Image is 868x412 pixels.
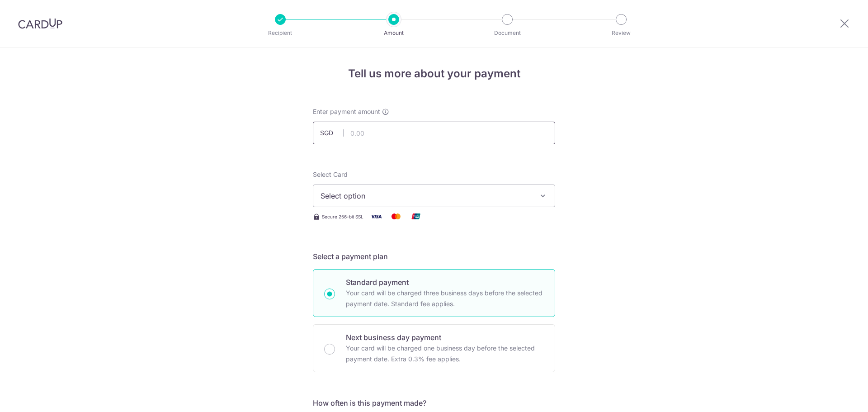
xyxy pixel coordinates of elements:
p: Standard payment [346,277,544,288]
p: Your card will be charged three business days before the selected payment date. Standard fee appl... [346,288,544,309]
p: Recipient [247,28,314,38]
p: Review [588,28,655,38]
img: Visa [367,211,385,222]
p: Your card will be charged one business day before the selected payment date. Extra 0.3% fee applies. [346,343,544,365]
p: Amount [360,28,427,38]
p: Document [474,28,541,38]
img: CardUp [18,18,62,29]
img: Mastercard [387,211,405,222]
span: Select option [321,190,531,201]
input: 0.00 [313,122,555,144]
img: Union Pay [407,211,425,222]
h5: How often is this payment made? [313,398,555,408]
h5: Select a payment plan [313,251,555,262]
span: Secure 256-bit SSL [322,213,363,220]
span: Help [20,6,39,14]
h4: Tell us more about your payment [313,66,555,82]
button: Select option [313,185,555,207]
span: Enter payment amount [313,107,380,116]
p: Next business day payment [346,332,544,343]
span: SGD [320,128,344,137]
span: translation missing: en.payables.payment_networks.credit_card.summary.labels.select_card [313,170,348,178]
